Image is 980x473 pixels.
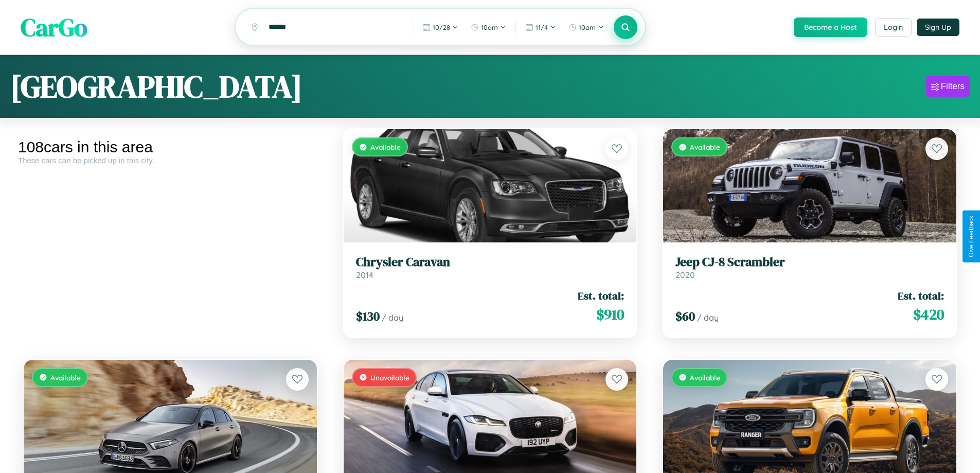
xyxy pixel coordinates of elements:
span: 10am [579,23,596,31]
button: 11/4 [520,19,561,36]
h3: Jeep CJ-8 Scrambler [675,255,944,270]
span: / day [382,312,403,323]
h1: [GEOGRAPHIC_DATA] [10,65,302,108]
button: Become a Host [794,17,867,37]
a: Jeep CJ-8 Scrambler2020 [675,255,944,280]
h3: Chrysler Caravan [356,255,625,270]
span: Available [690,373,720,382]
span: / day [697,312,719,323]
button: Filters [926,76,970,97]
span: 10am [481,23,498,31]
div: Give Feedback [968,216,975,257]
span: 10 / 28 [433,23,450,31]
span: 11 / 4 [536,23,548,31]
span: Est. total: [898,288,944,303]
div: Filters [941,81,965,92]
span: Unavailable [370,373,409,382]
button: Sign Up [917,19,959,36]
span: $ 910 [596,304,624,325]
span: $ 130 [356,308,380,325]
span: Est. total: [578,288,624,303]
span: Available [50,373,81,382]
span: $ 60 [675,308,695,325]
a: Chrysler Caravan2014 [356,255,625,280]
span: Available [370,143,401,151]
div: These cars can be picked up in this city. [18,156,323,165]
span: 2014 [356,270,373,280]
span: CarGo [21,10,87,44]
button: 10am [563,19,609,36]
button: Login [875,18,912,37]
button: 10am [466,19,511,36]
span: Available [690,143,720,151]
span: $ 420 [913,304,944,325]
button: 10/28 [417,19,464,36]
span: 2020 [675,270,695,280]
div: 108 cars in this area [18,138,323,156]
